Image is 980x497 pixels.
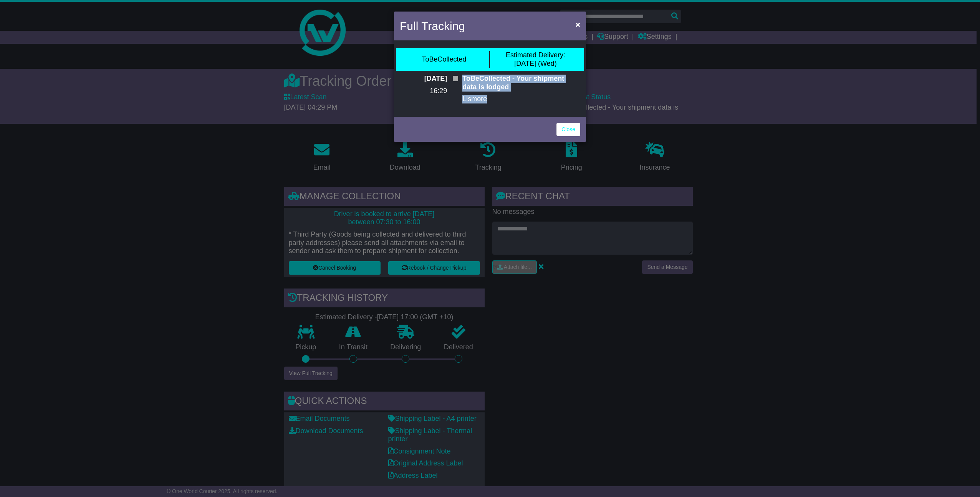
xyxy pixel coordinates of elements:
[422,55,466,64] div: ToBeCollected
[506,51,565,59] span: Estimated Delivery:
[572,17,584,32] button: Close
[556,123,580,136] a: Close
[400,17,465,35] h4: Full Tracking
[576,20,580,29] span: ×
[506,51,565,68] div: [DATE] (Wed)
[400,75,447,83] p: [DATE]
[462,75,580,91] p: ToBeCollected - Your shipment data is lodged
[400,87,447,95] p: 16:29
[462,95,580,103] p: Lismore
